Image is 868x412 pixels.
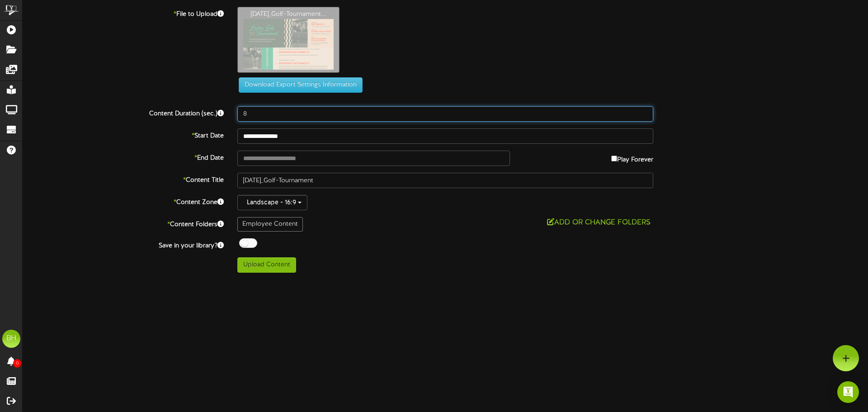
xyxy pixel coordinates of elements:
[239,77,363,93] button: Download Export Settings Information
[237,257,296,273] button: Upload Content
[544,217,653,228] button: Add or Change Folders
[13,359,21,368] span: 0
[611,151,653,165] label: Play Forever
[16,238,231,251] label: Save in your library?
[2,330,20,348] div: BH
[16,195,231,207] label: Content Zone
[16,128,231,141] label: Start Date
[237,217,303,232] div: Employee Content
[611,156,617,161] input: Play Forever
[234,82,363,89] a: Download Export Settings Information
[16,106,231,118] label: Content Duration (sec.)
[16,7,231,19] label: File to Upload
[16,173,231,185] label: Content Title
[16,217,231,229] label: Content Folders
[16,151,231,163] label: End Date
[237,195,307,210] button: Landscape - 16:9
[237,173,653,188] input: Title of this Content
[837,381,859,403] div: Open Intercom Messenger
